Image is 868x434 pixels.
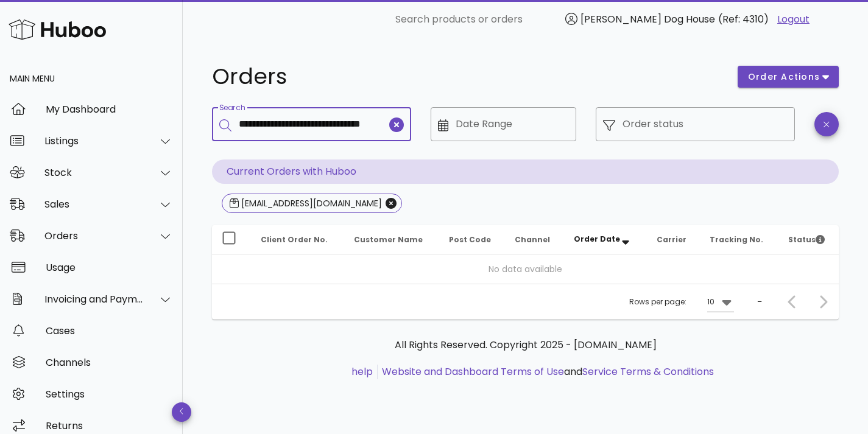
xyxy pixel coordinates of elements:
[505,225,564,254] th: Channel
[44,135,144,147] div: Listings
[46,262,173,273] div: Usage
[386,198,397,209] button: Close
[710,234,763,245] span: Tracking No.
[449,234,491,245] span: Post Code
[46,325,173,337] div: Cases
[261,234,328,245] span: Client Order No.
[574,234,620,244] span: Order Date
[46,388,173,400] div: Settings
[580,12,715,26] span: [PERSON_NAME] Dog House
[788,234,825,245] span: Status
[582,365,714,379] a: Service Terms & Conditions
[9,16,106,43] img: Huboo Logo
[707,292,734,312] div: 10Rows per page:
[351,365,373,379] a: help
[222,338,829,352] p: All Rights Reserved. Copyright 2025 - [DOMAIN_NAME]
[344,225,439,254] th: Customer Name
[700,225,778,254] th: Tracking No.
[378,365,714,379] li: and
[389,117,404,132] button: clear icon
[657,234,686,245] span: Carrier
[718,12,769,26] span: (Ref: 4310)
[212,66,723,88] h1: Orders
[219,103,245,113] label: Search
[778,225,839,254] th: Status
[777,12,810,27] a: Logout
[738,66,839,88] button: order actions
[707,296,715,307] div: 10
[212,254,839,284] td: No data available
[647,225,700,254] th: Carrier
[564,225,647,254] th: Order Date: Sorted descending. Activate to remove sorting.
[44,167,144,178] div: Stock
[239,197,382,209] div: [EMAIL_ADDRESS][DOMAIN_NAME]
[251,225,344,254] th: Client Order No.
[354,234,423,245] span: Customer Name
[44,230,144,242] div: Orders
[747,71,820,83] span: order actions
[382,365,564,379] a: Website and Dashboard Terms of Use
[629,284,734,320] div: Rows per page:
[439,225,506,254] th: Post Code
[515,234,550,245] span: Channel
[212,159,839,184] p: Current Orders with Huboo
[757,296,762,307] div: –
[46,103,173,115] div: My Dashboard
[44,198,144,210] div: Sales
[46,420,173,432] div: Returns
[44,293,144,305] div: Invoicing and Payments
[46,357,173,368] div: Channels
